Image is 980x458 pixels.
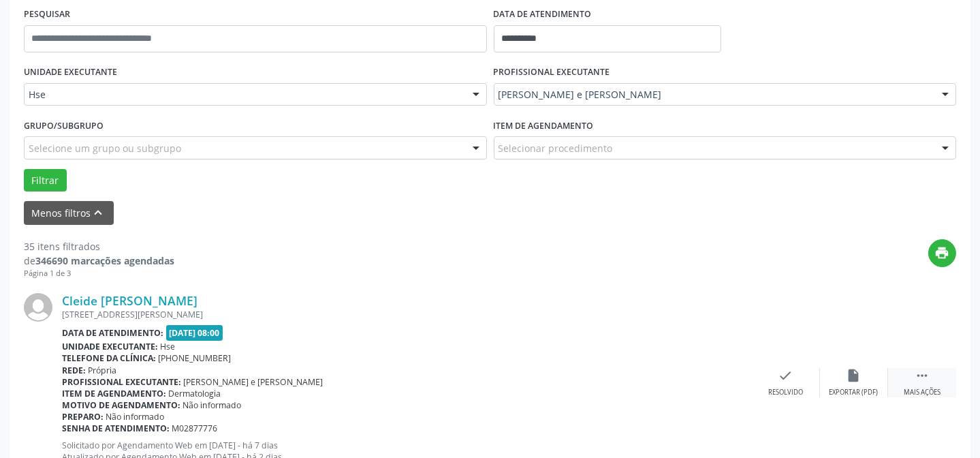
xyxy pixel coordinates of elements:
[62,365,86,376] b: Rede:
[829,388,879,397] div: Exportar (PDF)
[928,239,956,267] button: Imprimir lista
[166,325,223,341] span: [DATE] 08:00
[35,254,174,267] strong: 346690 marcações agendadas
[62,293,197,308] a: Cleide [PERSON_NAME]
[169,388,221,399] span: Dermatologia
[29,88,459,102] span: Hse
[499,88,929,102] span: [PERSON_NAME] e [PERSON_NAME]
[62,376,181,388] b: Profissional executante:
[62,399,180,411] b: Motivo de agendamento:
[62,341,158,352] b: Unidade executante:
[183,399,242,411] span: Não informado
[24,4,70,25] label: PESQUISAR
[778,368,793,383] i: check
[24,254,174,268] div: de
[24,62,117,83] label: UNIDADE EXECUTANTE
[499,141,613,155] span: Selecionar procedimento
[29,141,181,155] span: Selecione um grupo ou subgrupo
[91,205,106,220] i: keyboard_arrow_up
[768,388,803,397] div: Resolvido
[904,388,941,397] div: Mais ações
[62,327,163,339] b: Data de atendimento:
[24,268,174,279] div: Página 1 de 3
[935,245,950,260] i: print
[24,293,52,322] img: img
[62,309,752,320] div: [STREET_ADDRESS][PERSON_NAME]
[172,423,218,434] span: M02877776
[62,352,156,364] b: Telefone da clínica:
[159,352,232,364] span: [PHONE_NUMBER]
[184,376,323,388] span: [PERSON_NAME] e [PERSON_NAME]
[494,115,594,136] label: Item de agendamento
[494,4,592,25] label: DATA DE ATENDIMENTO
[106,411,165,423] span: Não informado
[847,368,862,383] i: insert_drive_file
[62,388,166,399] b: Item de agendamento:
[161,341,176,352] span: Hse
[915,368,930,383] i: 
[89,365,117,376] span: Própria
[24,239,174,254] div: 35 itens filtrados
[62,423,170,434] b: Senha de atendimento:
[494,62,610,83] label: PROFISSIONAL EXECUTANTE
[62,411,104,423] b: Preparo:
[24,169,67,192] button: Filtrar
[24,115,104,136] label: Grupo/Subgrupo
[24,201,114,225] button: Menos filtros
